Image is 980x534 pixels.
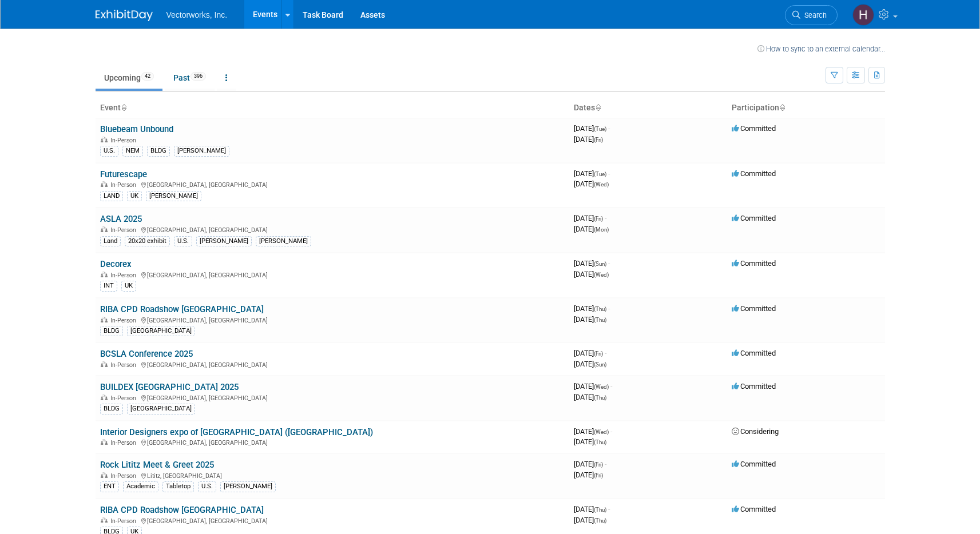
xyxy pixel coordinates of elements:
span: - [608,124,610,133]
span: - [610,427,612,436]
span: - [608,259,610,268]
div: INT [100,281,117,291]
span: - [608,304,610,313]
span: [DATE] [574,124,610,133]
span: 396 [191,72,206,81]
a: Sort by Start Date [595,103,601,112]
span: Vectorworks, Inc. [166,10,228,19]
span: [DATE] [574,471,603,479]
div: [GEOGRAPHIC_DATA] [127,326,195,336]
span: (Thu) [594,394,606,401]
div: BLDG [100,326,123,336]
span: [DATE] [574,427,612,436]
div: UK [121,281,136,291]
span: - [608,505,610,513]
th: Dates [569,98,727,118]
span: Committed [732,124,776,133]
span: In-Person [110,439,140,447]
span: - [605,214,606,222]
span: Considering [732,427,779,436]
img: In-Person Event [101,181,108,187]
img: In-Person Event [101,517,108,523]
div: NEM [122,146,143,156]
span: Committed [732,460,776,468]
span: (Tue) [594,171,606,177]
span: Committed [732,214,776,222]
div: ENT [100,481,119,492]
a: BCSLA Conference 2025 [100,349,193,359]
span: - [605,349,606,357]
span: Committed [732,259,776,268]
span: In-Person [110,181,140,189]
span: [DATE] [574,460,606,468]
span: (Fri) [594,350,603,357]
span: (Fri) [594,137,603,143]
span: [DATE] [574,360,606,368]
img: In-Person Event [101,137,108,142]
img: In-Person Event [101,317,108,322]
div: LAND [100,191,123,201]
th: Event [96,98,569,118]
a: Decorex [100,259,132,269]
div: [GEOGRAPHIC_DATA], [GEOGRAPHIC_DATA] [100,270,565,279]
img: ExhibitDay [96,10,153,21]
span: [DATE] [574,315,606,324]
div: U.S. [198,481,216,492]
span: Committed [732,304,776,313]
th: Participation [727,98,885,118]
div: Land [100,236,121,246]
span: (Thu) [594,517,606,524]
div: [GEOGRAPHIC_DATA], [GEOGRAPHIC_DATA] [100,180,565,189]
div: BLDG [147,146,170,156]
span: [DATE] [574,214,606,222]
div: U.S. [174,236,192,246]
span: [DATE] [574,225,609,233]
div: Lititz, [GEOGRAPHIC_DATA] [100,471,565,480]
div: [GEOGRAPHIC_DATA], [GEOGRAPHIC_DATA] [100,516,565,525]
span: (Thu) [594,439,606,445]
span: [DATE] [574,135,603,144]
div: BLDG [100,404,123,414]
span: (Thu) [594,317,606,323]
span: In-Person [110,272,140,279]
a: BUILDEX [GEOGRAPHIC_DATA] 2025 [100,382,239,392]
div: [GEOGRAPHIC_DATA], [GEOGRAPHIC_DATA] [100,437,565,447]
span: Committed [732,382,776,390]
span: Committed [732,349,776,357]
div: [GEOGRAPHIC_DATA], [GEOGRAPHIC_DATA] [100,315,565,324]
span: [DATE] [574,169,610,178]
span: (Fri) [594,461,603,468]
a: Sort by Event Name [121,103,126,112]
span: In-Person [110,137,140,144]
span: [DATE] [574,437,606,446]
img: Henry Amogu [852,4,874,26]
div: [PERSON_NAME] [256,236,311,246]
span: Committed [732,169,776,178]
a: Sort by Participation Type [779,103,785,112]
span: - [608,169,610,178]
span: (Wed) [594,181,609,188]
a: Futurescape [100,169,147,180]
span: - [605,460,606,468]
span: (Thu) [594,306,606,312]
span: In-Person [110,361,140,369]
img: In-Person Event [101,472,108,478]
div: [GEOGRAPHIC_DATA] [127,404,195,414]
div: 20x20 exhibit [125,236,170,246]
div: [PERSON_NAME] [174,146,229,156]
div: [GEOGRAPHIC_DATA], [GEOGRAPHIC_DATA] [100,360,565,369]
a: RIBA CPD Roadshow [GEOGRAPHIC_DATA] [100,304,264,314]
span: [DATE] [574,304,610,313]
img: In-Person Event [101,272,108,277]
span: (Wed) [594,429,609,435]
a: Search [785,5,838,25]
div: [PERSON_NAME] [220,481,276,492]
span: In-Person [110,517,140,525]
span: (Sun) [594,361,606,368]
span: [DATE] [574,180,609,188]
span: (Tue) [594,126,606,132]
span: (Sun) [594,261,606,267]
span: In-Person [110,394,140,402]
span: [DATE] [574,259,610,268]
span: Search [800,11,827,19]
